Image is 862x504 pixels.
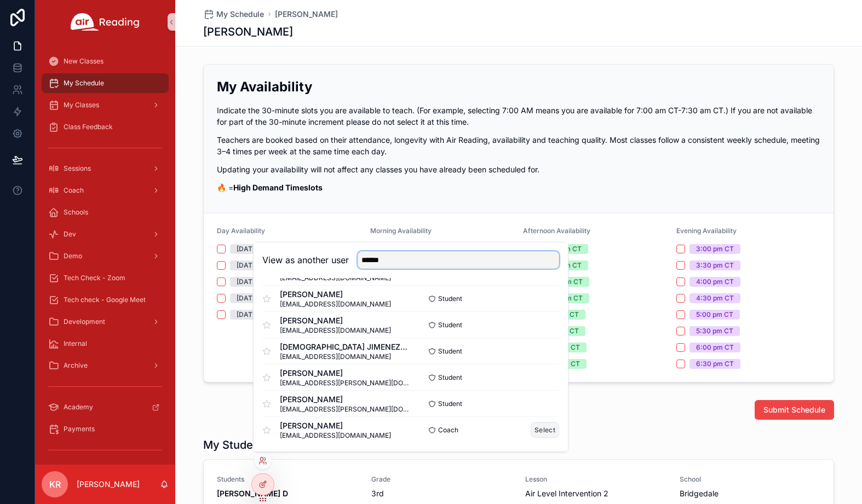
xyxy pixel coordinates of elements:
[64,101,99,109] span: My Classes
[42,419,169,439] a: Payments
[370,227,432,235] span: Morning Availability
[64,186,84,195] span: Coach
[42,224,169,244] a: Dev
[42,334,169,354] a: Internal
[523,227,590,235] span: Afternoon Availability
[531,422,559,438] button: Select
[35,44,175,465] div: scrollable content
[42,312,169,332] a: Development
[203,437,304,453] h1: My Student Groups
[64,252,82,260] span: Demo
[696,277,734,287] div: 4:00 pm CT
[237,277,258,287] div: [DATE]
[280,368,411,379] span: [PERSON_NAME]
[217,227,265,235] span: Day Availability
[696,310,733,320] div: 5:00 pm CT
[280,420,391,431] span: [PERSON_NAME]
[42,117,169,137] a: Class Feedback
[71,13,140,31] img: App logo
[280,352,411,361] span: [EMAIL_ADDRESS][DOMAIN_NAME]
[371,475,513,484] span: Grade
[696,260,734,270] div: 3:30 pm CT
[64,164,91,173] span: Sessions
[217,78,820,96] h2: My Availability
[438,426,458,435] span: Coach
[280,394,411,405] span: [PERSON_NAME]
[77,479,140,490] p: [PERSON_NAME]
[217,164,820,175] p: Updating your availability will not affect any classes you have already been scheduled for.
[64,317,105,326] span: Development
[280,289,391,300] span: [PERSON_NAME]
[438,373,462,382] span: Student
[280,315,391,326] span: [PERSON_NAME]
[262,253,349,267] h2: View as another user
[696,293,734,303] div: 4:30 pm CT
[203,9,264,20] a: My Schedule
[42,246,169,266] a: Demo
[42,202,169,222] a: Schools
[275,9,338,20] a: [PERSON_NAME]
[233,183,323,192] strong: High Demand Timeslots
[280,326,391,335] span: [EMAIL_ADDRESS][DOMAIN_NAME]
[64,208,88,217] span: Schools
[676,227,737,235] span: Evening Availability
[525,475,666,484] span: Lesson
[42,397,169,417] a: Academy
[64,79,104,88] span: My Schedule
[438,399,462,408] span: Student
[280,379,411,387] span: [EMAIL_ADDRESS][PERSON_NAME][DOMAIN_NAME]
[438,294,462,303] span: Student
[42,51,169,71] a: New Classes
[203,24,293,39] h1: [PERSON_NAME]
[64,57,104,66] span: New Classes
[237,260,258,270] div: [DATE]
[763,404,825,415] span: Submit Schedule
[64,339,87,348] span: Internal
[217,105,820,128] p: Indicate the 30-minute slots you are available to teach. (For example, selecting 7:00 AM means yo...
[64,123,113,131] span: Class Feedback
[237,293,258,303] div: [DATE]
[217,182,820,193] p: 🔥 =
[680,475,821,484] span: School
[680,488,821,499] span: Bridgedale
[237,244,258,254] div: [DATE]
[42,95,169,115] a: My Classes
[64,425,95,433] span: Payments
[42,181,169,200] a: Coach
[237,310,258,320] div: [DATE]
[525,488,666,499] span: Air Level Intervention 2
[42,159,169,178] a: Sessions
[64,403,93,412] span: Academy
[755,400,834,420] button: Submit Schedule
[42,73,169,93] a: My Schedule
[280,341,411,352] span: [DEMOGRAPHIC_DATA] JIMENEZMENDEZ
[64,296,146,304] span: Tech check - Google Meet
[216,9,264,20] span: My Schedule
[438,321,462,329] span: Student
[371,488,513,499] span: 3rd
[64,230,76,239] span: Dev
[42,268,169,288] a: Tech Check - Zoom
[64,274,125,282] span: Tech Check - Zoom
[280,405,411,414] span: [EMAIL_ADDRESS][PERSON_NAME][DOMAIN_NAME]
[42,290,169,310] a: Tech check - Google Meet
[64,361,88,370] span: Archive
[696,244,734,254] div: 3:00 pm CT
[280,300,391,309] span: [EMAIL_ADDRESS][DOMAIN_NAME]
[696,359,734,369] div: 6:30 pm CT
[696,343,734,352] div: 6:00 pm CT
[438,347,462,356] span: Student
[280,431,391,440] span: [EMAIL_ADDRESS][DOMAIN_NAME]
[49,478,61,491] span: KR
[217,475,358,484] span: Students
[696,326,733,336] div: 5:30 pm CT
[217,134,820,157] p: Teachers are booked based on their attendance, longevity with Air Reading, availability and teach...
[217,489,288,498] strong: [PERSON_NAME] D
[42,356,169,375] a: Archive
